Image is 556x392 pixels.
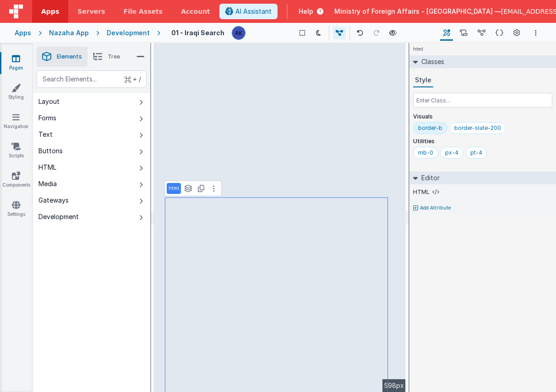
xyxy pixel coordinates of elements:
h2: Editor [418,172,440,184]
p: Visuals [413,113,552,120]
button: Buttons [33,143,150,159]
span: Tree [108,53,120,60]
button: Layout [33,93,150,110]
div: HTML [38,163,56,172]
button: AI Assistant [219,4,278,19]
div: Apps [15,28,31,38]
button: Options [530,27,541,38]
div: Layout [38,97,60,106]
h2: Classes [418,55,444,68]
button: HTML [33,159,150,176]
div: Buttons [38,146,63,156]
button: Add Attribute [413,204,552,212]
p: html [169,185,179,192]
span: File Assets [124,7,163,16]
h4: html [409,43,427,55]
div: mb-0 [418,149,433,156]
span: Apps [41,7,59,16]
div: px-4 [445,149,458,156]
h4: 01 - Iraqi Search [171,29,224,36]
div: pt-4 [470,149,482,156]
label: HTML [413,188,430,196]
p: Add Attribute [420,204,451,212]
div: Text [38,130,53,139]
div: Development [107,28,150,38]
div: 598px [382,379,406,392]
span: Help [299,7,313,16]
div: Development [38,212,79,221]
span: Ministry of Foreign Affairs - [GEOGRAPHIC_DATA] — [334,7,501,16]
div: Nazaha App [49,28,89,38]
button: Forms [33,110,150,126]
span: Elements [57,53,82,60]
div: border-slate-200 [454,124,501,132]
input: Search Elements... [37,70,147,88]
p: Utilities [413,138,552,145]
span: AI Assistant [235,7,272,16]
div: Media [38,179,57,188]
button: Style [413,74,433,87]
div: border-b [418,124,442,132]
button: Media [33,176,150,192]
input: Enter Class... [413,93,552,107]
button: Text [33,126,150,143]
div: --> [154,43,406,392]
button: Development [33,209,150,225]
div: Gateways [38,196,69,205]
span: Servers [77,7,105,16]
div: Forms [38,113,56,123]
span: + / [125,70,141,88]
img: 1f6063d0be199a6b217d3045d703aa70 [232,27,245,39]
button: Gateways [33,192,150,209]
